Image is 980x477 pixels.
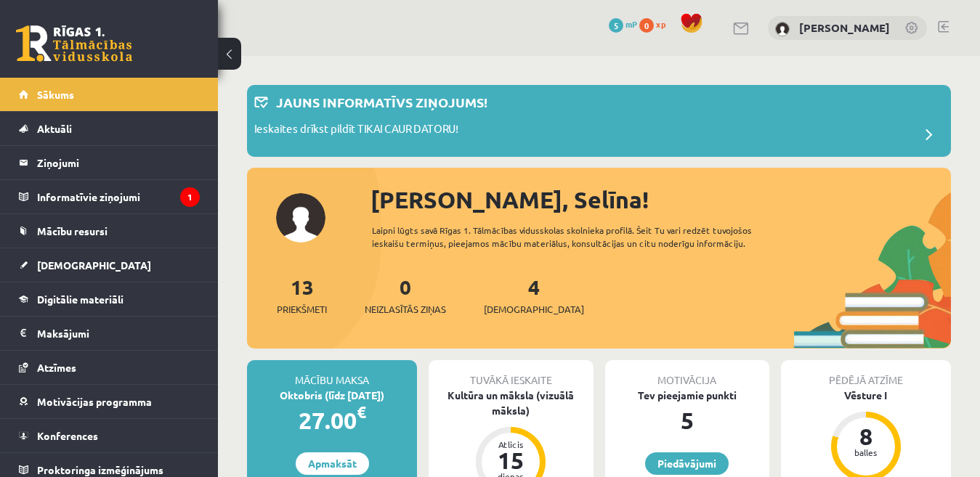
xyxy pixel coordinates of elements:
[605,360,769,388] div: Motivācija
[37,429,98,442] span: Konferences
[781,360,951,388] div: Pēdējā atzīme
[37,180,200,213] legend: Informatīvie ziņojumi
[19,351,200,384] a: Atzīmes
[609,18,623,33] span: 5
[19,248,200,282] a: [DEMOGRAPHIC_DATA]
[276,92,487,112] p: Jauns informatīvs ziņojums!
[37,224,108,237] span: Mācību resursi
[19,78,200,111] a: Sākums
[625,18,637,30] span: mP
[605,388,769,403] div: Tev pieejamie punkti
[656,18,665,30] span: xp
[247,388,417,403] div: Oktobris (līdz [DATE])
[277,302,327,317] span: Priekšmeti
[639,18,654,33] span: 0
[639,18,673,30] a: 0 xp
[37,122,72,135] span: Aktuāli
[357,401,366,423] span: €
[37,317,200,350] legend: Maksājumi
[247,360,417,388] div: Mācību maksa
[254,121,458,141] p: Ieskaites drīkst pildīt TIKAI CAUR DATORU!
[19,419,200,452] a: Konferences
[609,18,637,30] a: 5 mP
[775,22,790,36] img: Selīna Lanka
[37,395,152,408] span: Motivācijas programma
[180,187,200,207] i: 1
[19,317,200,350] a: Maksājumi
[484,274,584,317] a: 4[DEMOGRAPHIC_DATA]
[370,182,951,217] div: [PERSON_NAME], Selīna!
[365,274,446,317] a: 0Neizlasītās ziņas
[19,180,200,213] a: Informatīvie ziņojumi1
[19,112,200,145] a: Aktuāli
[37,463,163,476] span: Proktoringa izmēģinājums
[844,425,888,448] div: 8
[19,282,200,316] a: Digitālie materiāli
[296,452,369,475] a: Apmaksāt
[799,20,890,35] a: [PERSON_NAME]
[37,293,123,306] span: Digitālie materiāli
[254,92,944,150] a: Jauns informatīvs ziņojums! Ieskaites drīkst pildīt TIKAI CAUR DATORU!
[844,448,888,457] div: balles
[19,146,200,179] a: Ziņojumi
[247,403,417,438] div: 27.00
[37,361,76,374] span: Atzīmes
[645,452,729,475] a: Piedāvājumi
[16,25,132,62] a: Rīgas 1. Tālmācības vidusskola
[37,88,74,101] span: Sākums
[19,385,200,418] a: Motivācijas programma
[19,214,200,248] a: Mācību resursi
[484,302,584,317] span: [DEMOGRAPHIC_DATA]
[489,449,532,472] div: 15
[37,146,200,179] legend: Ziņojumi
[429,388,593,418] div: Kultūra un māksla (vizuālā māksla)
[781,388,951,403] div: Vēsture I
[365,302,446,317] span: Neizlasītās ziņas
[429,360,593,388] div: Tuvākā ieskaite
[372,224,794,250] div: Laipni lūgts savā Rīgas 1. Tālmācības vidusskolas skolnieka profilā. Šeit Tu vari redzēt tuvojošo...
[37,258,151,272] span: [DEMOGRAPHIC_DATA]
[277,274,327,317] a: 13Priekšmeti
[489,440,532,449] div: Atlicis
[605,403,769,438] div: 5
